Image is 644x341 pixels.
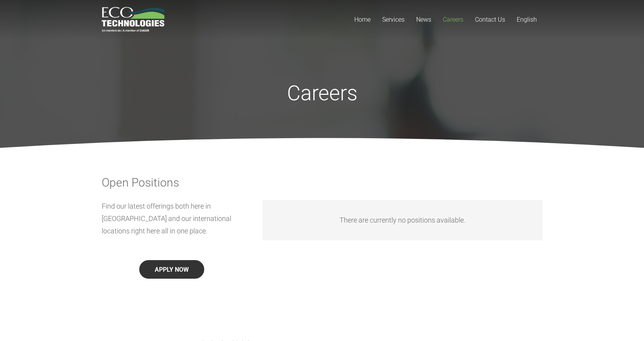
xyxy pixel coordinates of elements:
span: Contact Us [475,16,505,23]
span: English [517,16,537,23]
h3: Open Positions [102,176,543,190]
button: APPLY NOW [139,260,204,279]
span: Home [354,16,371,23]
div: There are currently no positions available. [263,200,543,240]
span: Services [382,16,405,23]
span: Careers [443,16,463,23]
p: Find our latest offerings both here in [GEOGRAPHIC_DATA] and our international locations right he... [102,200,242,237]
h1: Careers [189,81,455,106]
span: News [416,16,431,23]
a: logo_EcoTech_ASDR_RGB [102,7,165,32]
